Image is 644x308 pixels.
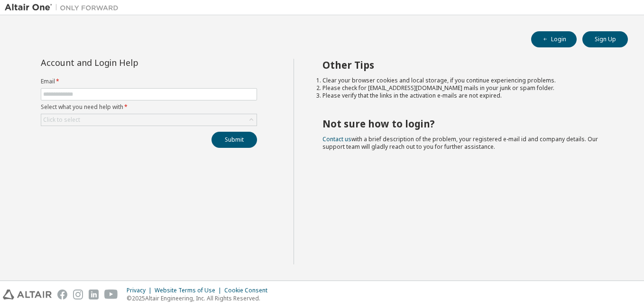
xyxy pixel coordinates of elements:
[155,287,224,294] div: Website Terms of Use
[3,290,52,299] img: altair_logo.svg
[89,290,99,299] img: linkedin.svg
[127,287,155,294] div: Privacy
[322,77,611,84] li: Clear your browser cookies and local storage, if you continue experiencing problems.
[41,78,257,85] label: Email
[322,59,611,71] h2: Other Tips
[322,118,611,130] h2: Not sure how to login?
[582,31,628,47] button: Sign Up
[212,132,257,148] button: Submit
[41,114,257,126] div: Click to select
[5,3,123,12] img: Altair One
[322,84,611,92] li: Please check for [EMAIL_ADDRESS][DOMAIN_NAME] mails in your junk or spam folder.
[322,135,598,151] span: with a brief description of the problem, your registered e-mail id and company details. Our suppo...
[104,290,118,299] img: youtube.svg
[224,287,273,294] div: Cookie Consent
[322,135,351,143] a: Contact us
[127,294,273,302] p: © 2025 Altair Engineering, Inc. All Rights Reserved.
[73,290,83,299] img: instagram.svg
[41,103,257,111] label: Select what you need help with
[43,116,80,124] div: Click to select
[41,59,214,66] div: Account and Login Help
[322,92,611,100] li: Please verify that the links in the activation e-mails are not expired.
[57,290,67,299] img: facebook.svg
[531,31,577,47] button: Login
